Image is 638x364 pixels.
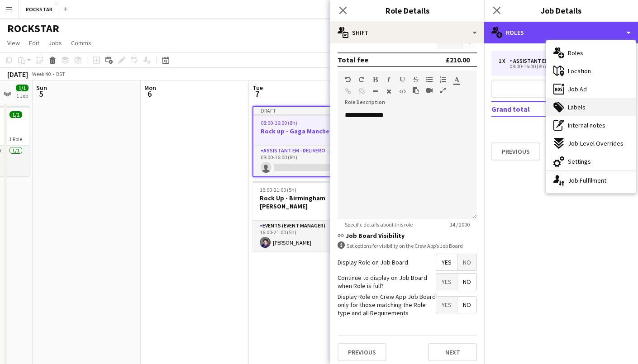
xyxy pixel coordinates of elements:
[338,293,436,317] label: Display Role on Crew App Job Board only for those matching the Role type and all Requirements
[436,297,457,313] span: Yes
[428,343,477,361] button: Next
[16,92,28,99] div: 1 Job
[440,87,446,94] button: Fullscreen
[35,89,47,99] span: 5
[446,55,470,64] div: £210.00
[338,232,477,240] h3: Job Board Visibility
[251,89,263,99] span: 7
[457,254,476,270] span: No
[7,22,59,35] h1: ROCKSTAR
[143,89,156,99] span: 6
[443,221,477,228] span: 14 / 2000
[484,22,638,43] div: Roles
[399,88,405,95] button: HTML Code
[568,67,591,75] span: Location
[491,102,588,116] td: Grand total
[568,157,591,165] span: Settings
[436,254,457,270] span: Yes
[36,84,47,92] span: Sun
[338,343,386,361] button: Previous
[56,71,65,77] div: BST
[426,76,433,83] button: Unordered List
[330,22,484,43] div: Shift
[338,274,436,290] label: Continue to display on Job Board when Role is full?
[25,37,43,49] a: Edit
[457,297,476,313] span: No
[457,274,476,290] span: No
[252,106,354,177] app-job-card: Draft08:00-16:00 (8h)0/1Rock up - Gaga Manchester1 RoleAssistant EM - Deliveroo FR0/108:00-16:00 ...
[9,136,22,142] span: 1 Role
[491,142,540,161] button: Previous
[345,76,351,83] button: Undo
[491,80,631,98] button: Add role
[372,88,378,95] button: Horizontal Line
[144,84,156,92] span: Mon
[568,103,586,111] span: Labels
[399,76,405,83] button: Underline
[71,39,91,47] span: Comms
[413,76,419,83] button: Strikethrough
[453,76,460,83] button: Text Color
[436,274,457,290] span: Yes
[499,58,509,64] div: 1 x
[252,221,354,251] app-card-role: Events (Event Manager)1/116:00-21:00 (5h)[PERSON_NAME]
[386,88,392,95] button: Clear Formatting
[484,5,638,16] h3: Job Details
[358,76,365,83] button: Redo
[330,5,484,16] h3: Role Details
[426,87,433,94] button: Insert video
[372,76,378,83] button: Bold
[253,127,353,135] h3: Rock up - Gaga Manchester
[4,37,24,49] a: View
[338,221,420,228] span: Specific details about this role
[440,76,446,83] button: Ordered List
[568,85,587,93] span: Job Ad
[253,146,353,176] app-card-role: Assistant EM - Deliveroo FR0/108:00-16:00 (8h)
[261,119,297,126] span: 08:00-16:00 (8h)
[252,84,263,92] span: Tue
[29,39,39,47] span: Edit
[10,111,22,118] span: 1/1
[568,121,605,129] span: Internal notes
[386,76,392,83] button: Italic
[253,107,353,114] div: Draft
[499,64,614,69] div: 08:00-16:00 (8h)
[7,39,20,47] span: View
[509,58,590,64] div: Assistant EM - Deliveroo FR
[413,87,419,94] button: Paste as plain text
[338,241,477,250] div: Set options for visibility on the Crew App’s Job Board
[48,39,62,47] span: Jobs
[7,70,28,79] div: [DATE]
[45,37,66,49] a: Jobs
[67,37,95,49] a: Comms
[568,49,583,57] span: Roles
[19,0,60,18] button: ROCKSTAR
[338,55,368,64] div: Total fee
[338,258,408,266] label: Display Role on Job Board
[30,71,52,77] span: Week 40
[252,194,354,210] h3: Rock Up - Birmingham [PERSON_NAME]
[16,85,29,91] span: 1/1
[546,171,636,189] div: Job Fulfilment
[252,181,354,251] app-job-card: 16:00-21:00 (5h)1/1Rock Up - Birmingham [PERSON_NAME]1 RoleEvents (Event Manager)1/116:00-21:00 (...
[568,139,624,147] span: Job-Level Overrides
[260,186,296,193] span: 16:00-21:00 (5h)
